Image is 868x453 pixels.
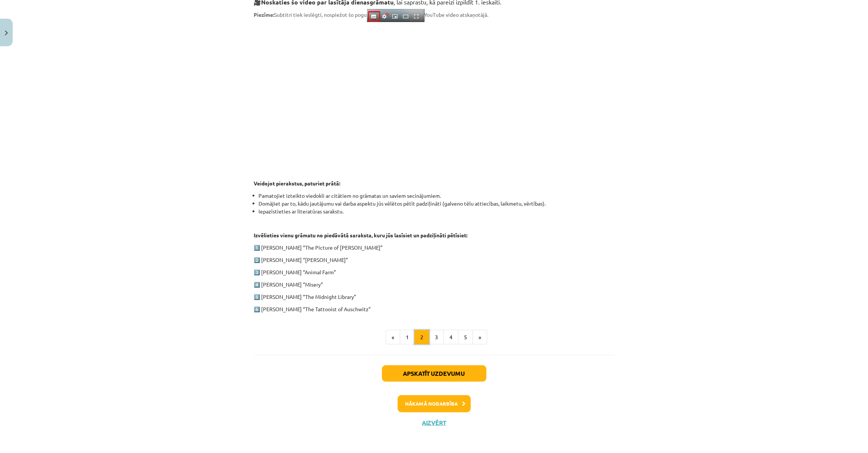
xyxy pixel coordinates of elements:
[254,11,489,18] span: Subtitri tiek ieslēgti, nospiežot šo pogu YouTube video atskaņotājā.
[254,281,614,288] p: 4️⃣ [PERSON_NAME] “Misery”
[414,330,429,345] button: 2
[386,330,400,345] button: «
[254,180,341,187] strong: Veidojot pierakstus, paturiet prātā:
[5,31,8,35] img: icon-close-lesson-0947bae3869378f0d4975bcd49f059093ad1ed9edebbc8119c70593378902aed.svg
[254,256,614,264] p: 2️⃣ [PERSON_NAME] “[PERSON_NAME]”
[420,419,448,427] button: Aizvērt
[259,207,614,215] li: Iepazīstieties ar literatūras sarakstu.
[254,305,614,313] p: 6️⃣ [PERSON_NAME] “The Tattooist of Auschwitz”
[444,330,458,345] button: 4
[400,330,415,345] button: 1
[429,330,444,345] button: 3
[473,330,487,345] button: »
[254,244,614,252] p: 1️⃣ [PERSON_NAME] “The Picture of [PERSON_NAME]”
[458,330,473,345] button: 5
[254,293,614,301] p: 5️⃣ [PERSON_NAME] “The Midnight Library”
[382,365,486,382] button: Apskatīt uzdevumu
[254,232,468,238] strong: Izvēlieties vienu grāmatu no piedāvātā saraksta, kuru jūs lasīsiet un padziļināti pētīsiet:
[254,11,275,18] strong: Piezīme:
[259,200,614,207] li: Domājiet par to, kādu jautājumu vai darba aspektu jūs vēlētos pētīt padziļināti (galveno tēlu att...
[254,268,614,276] p: 3️⃣ [PERSON_NAME] “Animal Farm”
[254,330,614,345] nav: Page navigation example
[259,192,614,200] li: Pamatojiet izteikto viedokli ar citātiem no grāmatas un saviem secinājumiem.
[398,395,471,412] button: Nākamā nodarbība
